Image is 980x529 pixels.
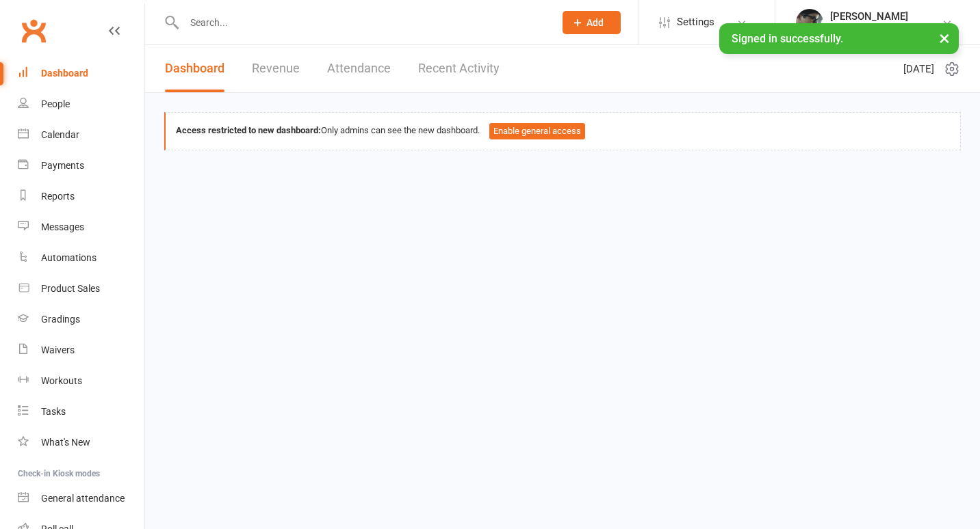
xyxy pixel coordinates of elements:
span: Add [586,17,604,28]
div: Product Sales [41,283,100,294]
button: Enable general access [489,123,585,139]
a: Dashboard [165,45,224,92]
div: Only admins can see the new dashboard. [176,123,950,139]
a: What's New [18,427,144,458]
a: Messages [18,212,144,243]
button: Add [563,11,621,34]
input: Search... [180,13,545,32]
span: Signed in successfully. [732,32,843,45]
a: Reports [18,181,144,212]
div: Automations [41,252,96,263]
div: Workouts [41,375,82,386]
div: Gradings [41,314,80,325]
a: Gradings [18,304,144,335]
a: Waivers [18,335,144,366]
div: [PERSON_NAME] [830,10,908,23]
div: Messages [41,221,84,232]
div: Reports [41,191,75,202]
a: Product Sales [18,273,144,304]
button: × [932,23,957,53]
div: What's New [41,437,90,448]
div: Dashboard [41,68,88,79]
div: Calendar [41,129,79,140]
a: Tasks [18,396,144,427]
a: Dashboard [18,58,144,89]
a: Revenue [252,45,300,92]
a: People [18,89,144,120]
a: Attendance [327,45,391,92]
a: Workouts [18,366,144,396]
a: Clubworx [16,14,51,48]
span: Settings [677,7,714,38]
a: Recent Activity [418,45,500,92]
a: Automations [18,243,144,273]
div: Waivers [41,344,75,355]
strong: Access restricted to new dashboard: [176,125,321,135]
div: General attendance [41,493,125,504]
div: Tasks [41,406,66,417]
a: General attendance kiosk mode [18,483,144,514]
div: People [41,98,70,109]
a: Payments [18,150,144,181]
img: thumb_image1614103803.png [796,9,823,36]
div: Knots Jiu-Jitsu [830,23,908,35]
div: Payments [41,160,84,171]
a: Calendar [18,120,144,150]
span: [DATE] [903,61,934,77]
